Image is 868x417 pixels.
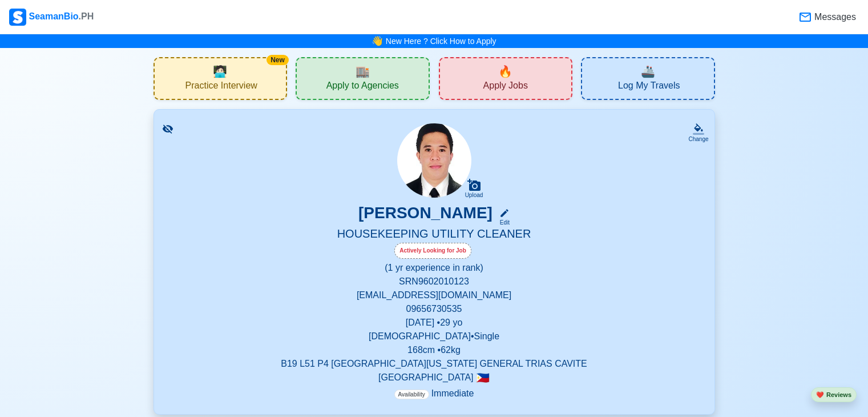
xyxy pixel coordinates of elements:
[816,391,824,398] span: heart
[358,203,492,227] h3: [PERSON_NAME]
[168,227,701,243] h5: HOUSEKEEPING UTILITY CLEANER
[465,192,483,199] div: Upload
[9,9,26,26] img: Logo
[168,371,701,384] p: [GEOGRAPHIC_DATA]
[356,63,370,80] span: agencies
[168,316,701,330] p: [DATE] • 29 yo
[168,343,701,357] p: 168 cm • 62 kg
[498,63,512,80] span: new
[811,387,857,403] button: heartReviews
[476,372,490,383] span: 🇵🇭
[168,261,701,275] p: (1 yr experience in rank)
[495,218,510,227] div: Edit
[9,9,94,26] div: SeamanBio
[641,63,655,80] span: travel
[386,37,496,46] a: New Here ? Click How to Apply
[168,357,701,371] p: B19 L51 P4 [GEOGRAPHIC_DATA][US_STATE] GENERAL TRIAS CAVITE
[213,63,227,80] span: interview
[369,32,386,50] span: bell
[168,288,701,302] p: [EMAIL_ADDRESS][DOMAIN_NAME]
[326,80,399,94] span: Apply to Agencies
[394,390,429,399] span: Availability
[168,275,701,288] p: SRN 9602010123
[267,55,289,65] div: New
[812,10,856,24] span: Messages
[168,302,701,316] p: 09656730535
[185,80,257,94] span: Practice Interview
[394,387,474,400] p: Immediate
[483,80,528,94] span: Apply Jobs
[688,135,708,143] div: Change
[394,243,471,259] div: Actively Looking for Job
[618,80,680,94] span: Log My Travels
[79,11,94,21] span: .PH
[168,330,701,343] p: [DEMOGRAPHIC_DATA] • Single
